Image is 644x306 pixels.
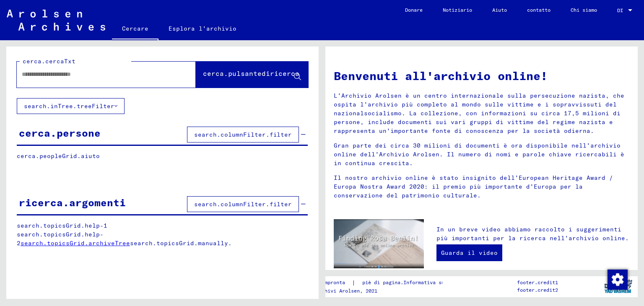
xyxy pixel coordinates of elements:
font: Notiziario [443,7,472,13]
img: yv_logo.png [602,276,634,297]
font: Cercare [122,25,148,32]
button: cerca.pulsantediricerca [196,62,308,88]
button: search.columnFilter.filter [187,196,299,212]
font: In un breve video abbiamo raccolto i suggerimenti più importanti per la ricerca nell'archivio onl... [436,226,629,242]
a: piè di pagina.Informativa sulla privacy [356,278,487,287]
font: Gran parte dei circa 30 milioni di documenti è ora disponibile nell'archivio online dell'Archivio... [334,142,624,167]
img: video.jpg [334,219,424,268]
font: search.topicsGrid.help-1 [17,222,107,229]
font: cerca.cercaTxt [23,57,75,65]
font: Donare [405,7,423,13]
font: cerca.pulsantediricerca [203,69,299,78]
font: piè di pagina.Informativa sulla privacy [362,279,477,285]
font: | [352,279,356,286]
font: Copyright © Archivi Arolsen, 2021 [280,288,377,294]
font: footer.credit1 [517,279,558,285]
button: search.columnFilter.filter [187,127,299,143]
font: ricerca.argomenti [19,196,126,209]
font: contatto [527,7,551,13]
font: footer.credit2 [517,287,558,293]
font: Chi siamo [571,7,597,13]
font: search.columnFilter.filter [194,200,292,208]
img: Modifica consenso [608,270,628,290]
font: search.inTree.treeFilter [24,102,114,110]
font: search.columnFilter.filter [194,131,292,138]
font: Aiuto [492,7,507,13]
font: Il nostro archivio online è stato insignito dell'European Heritage Award / Europa Nostra Award 20... [334,174,613,199]
a: Cercare [112,18,158,40]
a: Esplora l'archivio [158,18,247,39]
div: Modifica consenso [607,269,627,289]
font: cerca.persone [19,127,101,139]
img: Arolsen_neg.svg [7,10,105,31]
font: Benvenuti all'archivio online! [334,68,548,83]
font: search.topicsGrid.help-2 [17,231,104,247]
font: L'Archivio Arolsen è un centro internazionale sulla persecuzione nazista, che ospita l'archivio p... [334,92,624,135]
font: cerca.peopleGrid.aiuto [17,152,100,160]
button: search.inTree.treeFilter [17,98,125,114]
font: search.topicsGrid.manually. [130,239,232,247]
a: Guarda il video [436,244,502,261]
font: Guarda il video [441,249,498,257]
font: Esplora l'archivio [169,25,236,32]
a: search.topicsGrid.archiveTree [21,239,130,247]
font: DI [617,7,623,13]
